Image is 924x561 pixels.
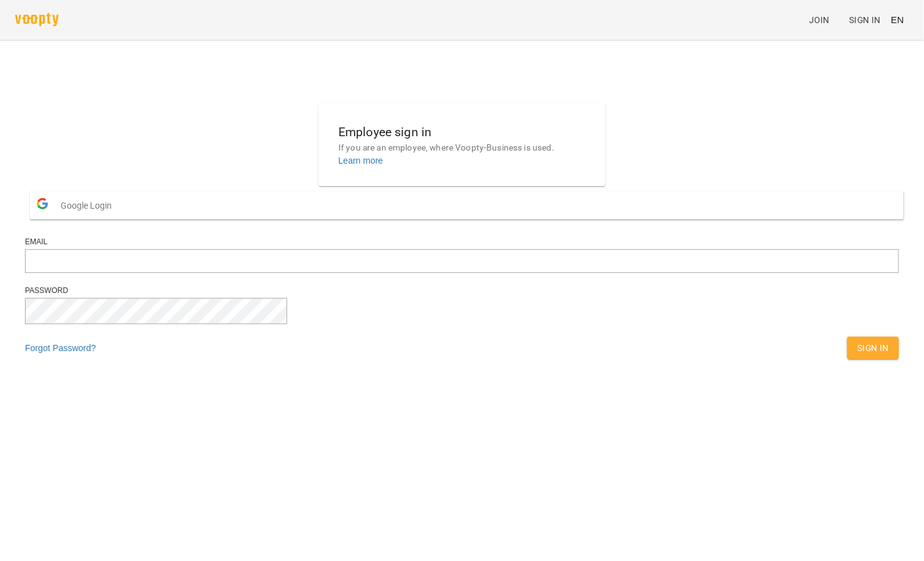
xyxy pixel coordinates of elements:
[338,142,586,154] p: If you are an employee, where Voopty-Business is used.
[847,337,899,359] button: Sign In
[61,193,118,218] span: Google Login
[15,13,59,26] img: voopty.png
[804,9,844,31] a: Join
[25,237,899,247] div: Email
[844,9,886,31] a: Sign In
[886,8,909,31] button: EN
[849,12,881,27] span: Sign In
[30,191,904,219] button: Google Login
[857,340,889,355] span: Sign In
[891,13,904,26] span: EN
[338,156,383,166] a: Learn more
[809,12,830,27] span: Join
[338,122,586,142] h6: Employee sign in
[328,112,596,177] button: Employee sign inIf you are an employee, where Voopty-Business is used.Learn more
[25,285,899,296] div: Password
[25,343,96,353] a: Forgot Password?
